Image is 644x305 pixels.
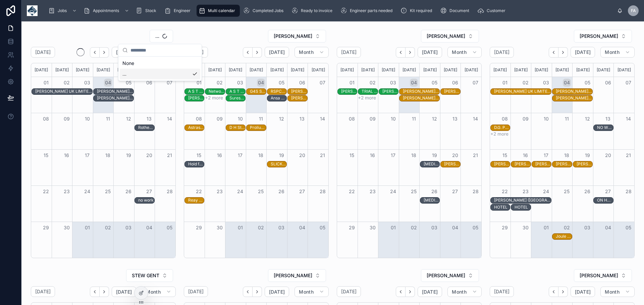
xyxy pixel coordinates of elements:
[348,187,356,196] button: 22
[563,151,571,159] button: 18
[124,115,132,123] button: 12
[257,187,265,196] button: 25
[319,224,327,232] button: 05
[427,33,465,40] span: [PERSON_NAME]
[451,79,459,87] button: 06
[32,63,51,77] div: [DATE]
[430,187,438,196] button: 26
[580,33,618,40] span: [PERSON_NAME]
[556,88,592,94] div: Amey - 00324100 - TRIAL - TN360 - 4 x VT101 /tacho/canclik/digidl/led/buzzer & VTM1N + 2 x VT101/...
[501,151,509,159] button: 15
[83,79,91,87] button: 03
[558,47,568,58] button: Next
[583,187,591,196] button: 26
[348,224,356,232] button: 29
[338,5,397,17] a: Engineer parts needed
[430,115,438,123] button: 12
[319,187,327,196] button: 28
[197,5,240,17] a: Multi calendar
[46,5,80,17] a: Jobs
[396,287,406,297] button: Back
[124,151,132,159] button: 19
[522,79,530,87] button: 02
[298,115,306,123] button: 13
[42,151,50,159] button: 15
[462,63,480,77] div: [DATE]
[301,8,332,13] span: Ready to invoice
[229,89,245,94] div: A S T Express Limited - 00323372 - 8AM TIMED ARRIVAL - 1 X DEINSTALL LEAVE SIDE CAMS - [GEOGRAPHI...
[216,79,224,87] button: 02
[369,115,377,123] button: 09
[452,49,467,55] span: Month
[490,63,635,258] div: Month View
[418,287,442,297] button: [DATE]
[400,63,419,77] div: [DATE]
[145,187,153,196] button: 27
[124,187,132,196] button: 26
[247,63,266,77] div: [DATE]
[501,224,509,232] button: 29
[389,115,397,123] button: 10
[604,151,612,159] button: 20
[422,49,438,55] span: [DATE]
[389,187,397,196] button: 24
[396,47,406,58] button: Back
[145,224,153,232] button: 04
[116,49,132,55] span: [DATE]
[271,89,286,94] div: RSPCA - [PHONE_NUMBER] - 1 X SERVICE CALL - 8:30AM TIMED - LEYLAND - PR25 1UG
[236,115,244,123] button: 10
[97,88,133,94] div: Amey - 00324100 - TRIAL - TN360 - 4 x VT101 /tacho/canclik/digidl/led/buzzer & VTM1N + 2 x VT101/...
[35,88,92,94] div: AMEY UK LIMITED - 00324098 - 8am - TRIAL X 10 - S2 3GE
[195,151,203,159] button: 15
[206,63,224,77] div: [DATE]
[112,47,136,58] button: [DATE]
[243,47,253,58] button: Back
[104,151,112,159] button: 18
[427,272,465,279] span: [PERSON_NAME]
[604,115,612,123] button: 13
[605,289,620,295] span: Month
[268,30,326,43] button: Select Button
[491,63,509,77] div: [DATE]
[337,63,482,258] div: Month View
[298,79,306,87] button: 06
[382,89,398,94] div: [PERSON_NAME] - 00324100 - TRIAL - TN360 - 2 x VT101 /tacho/canclik/digidl/led/buzzer & VTM1N + 2...
[268,269,326,282] button: Select Button
[134,5,161,17] a: Stock
[522,115,530,123] button: 09
[615,63,633,77] div: [DATE]
[208,8,235,13] span: Multi calendar
[195,115,203,123] button: 08
[124,224,132,232] button: 03
[410,224,418,232] button: 02
[430,151,438,159] button: 19
[236,79,244,87] button: 03
[274,33,312,40] span: [PERSON_NAME]
[104,224,112,232] button: 02
[291,95,307,101] div: Robert Walker (Haulage) Ltd - ON SITE - STOCKPORT - SK6 1RS - 1 X Repair
[188,88,204,94] div: A S T Express Limited - 00323372 -8AM TIMED ARRIVAL - 1 X DEINSTALL LEAVE SIDE CAMERAS - MANCHEST...
[410,8,432,13] span: Kit required
[35,49,51,56] h2: [DATE]
[421,269,479,282] button: Select Button
[236,151,244,159] button: 17
[257,115,265,123] button: 11
[369,151,377,159] button: 16
[583,115,591,123] button: 12
[558,287,568,297] button: Next
[166,187,174,196] button: 28
[162,5,195,17] a: Engineer
[382,88,398,94] div: Amey - 00324100 - TRIAL - TN360 - 2 x VT101 /tacho/canclik/digidl/led/buzzer & VTM1N + 2 x VT101/...
[571,287,595,297] button: [DATE]
[625,115,633,123] button: 14
[600,287,635,297] button: Month
[625,224,633,232] button: 05
[532,63,551,77] div: [DATE]
[452,289,467,295] span: Month
[319,115,327,123] button: 14
[472,79,480,87] button: 07
[274,272,312,279] span: [PERSON_NAME]
[188,95,204,101] div: J.W.LEES & CO.(BREWERS)LIMITED - 00323613 - 11 X INSTALLS - MANCHESTER - M24 2AX
[298,224,306,232] button: 04
[166,151,174,159] button: 21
